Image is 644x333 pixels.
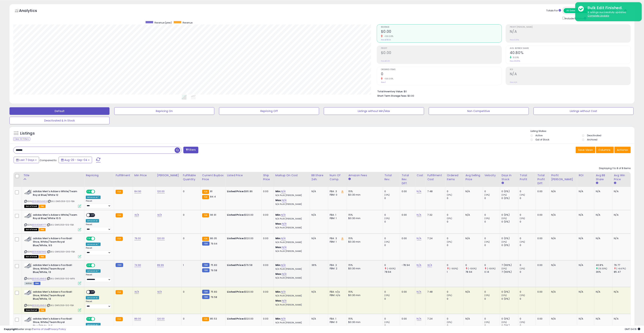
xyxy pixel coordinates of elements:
[596,147,614,153] button: Columns
[385,240,390,243] small: (0%)
[157,237,165,240] a: 120.00
[210,263,217,267] span: 75.83
[535,134,542,137] label: Active
[485,244,500,247] div: 0
[485,217,490,220] small: (0%)
[429,107,529,115] button: Non Competitive
[537,173,548,185] div: Total Profit Diff.
[510,47,631,49] span: Avg. Buybox Share
[202,242,210,246] small: FBM
[87,237,91,240] span: ON
[510,39,519,41] small: Prev: 0.00%
[59,157,92,163] button: Aug-29 - Sep-04
[183,237,198,240] div: 0
[330,263,344,267] div: FBA: 2
[614,237,628,240] div: N/A
[537,190,547,193] div: 0.00
[510,60,520,62] small: Prev: 36.00%
[202,213,209,217] small: FBA
[33,190,79,198] b: adidas Men's Adizero White/Team Royal Blue/White 12
[202,190,209,194] small: FBA
[154,21,172,24] span: Revenue (prev)
[596,213,609,217] div: N/A
[311,190,325,193] div: N/A
[385,244,400,247] div: 0
[86,196,101,199] div: Amazon AI *
[275,226,307,229] p: N/A Profit [PERSON_NAME]
[134,190,141,193] a: 84.90
[348,193,380,197] div: $0.30 min
[599,167,631,170] div: Displaying 1 to 8 of 8 items
[579,190,591,193] div: N/A
[596,173,611,181] div: Avg BB Share
[311,213,325,217] div: N/A
[520,173,534,181] div: Total Profit
[183,263,198,267] div: 1
[564,8,592,13] button: All Selected Listings
[520,220,536,223] div: 0
[32,250,46,253] a: B098SBZ98S
[485,263,500,267] div: 0
[202,263,210,267] small: FBM
[385,237,400,240] div: 0
[596,181,598,185] small: Avg BB Share.
[417,290,421,294] a: N/A
[385,263,400,267] div: 0
[275,203,307,206] p: N/A Profit [PERSON_NAME]
[546,9,561,13] div: Totals For
[510,51,631,56] h2: 40.80%
[227,173,260,177] div: Listed Price
[330,173,345,181] div: Num of Comp.
[263,213,271,217] div: 0.00
[275,237,281,240] b: Min:
[24,317,32,322] img: 41nnQqmyXEL._SL40_.jpg
[520,217,525,220] small: (0%)
[274,172,310,187] th: The percentage added to the cost of goods (COGS) that forms the calculator for Min & Max prices.
[311,237,325,240] div: N/A
[116,173,131,177] div: Fulfillment
[381,47,502,49] span: Profit
[330,217,344,220] div: FBM: 1
[281,290,285,294] a: N/A
[402,190,412,193] div: 0.00
[13,137,30,141] div: Clear All Filters
[381,29,502,34] h2: $0.00
[86,243,101,246] div: Amazon AI *
[330,190,344,193] div: FBA: 3
[585,5,639,11] div: Bulk Edit Finished.
[86,200,111,208] div: Preset:
[408,94,414,98] span: $0.00
[281,263,285,267] a: N/A
[86,247,111,255] div: Preset:
[47,200,75,203] span: | SKU: GW5059-120-FBA
[183,213,198,217] div: 0
[202,237,209,241] small: FBA
[157,317,165,321] a: 120.00
[348,263,380,267] div: 15%
[116,190,123,194] small: FBA
[87,190,91,193] span: ON
[510,29,631,34] h2: N/A
[116,263,123,267] small: FBM
[282,222,286,226] a: N/A
[385,213,400,217] div: 0
[537,213,547,217] div: 0.00
[381,51,502,56] h2: $0.00
[116,237,123,241] small: FBA
[348,213,380,217] div: 15%
[520,190,536,193] div: 0
[39,255,46,258] span: FBA
[227,190,259,193] div: $95.86
[311,263,325,267] div: 36%
[134,213,139,217] a: N/A
[427,173,444,181] div: Fulfillment Cost
[502,213,518,217] div: 0 (0%)
[275,190,281,193] b: Min:
[502,244,518,247] div: 0 (0%)
[512,56,519,59] small: 13.33%
[381,69,502,71] span: Ordered Items
[402,213,412,217] div: 0.00
[402,237,412,240] div: 0.00
[402,263,412,267] div: -78.94
[447,244,464,247] div: 0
